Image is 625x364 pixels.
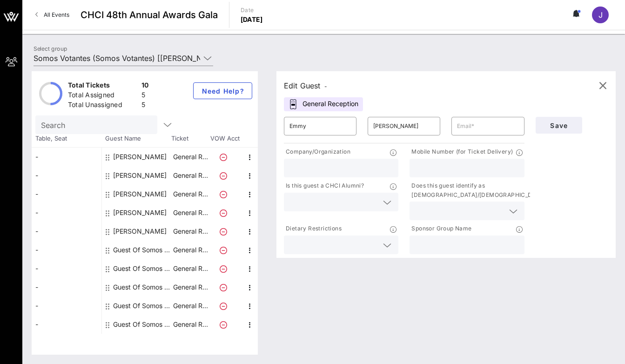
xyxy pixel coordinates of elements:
p: General R… [172,315,209,334]
p: General R… [172,185,209,203]
p: Company/Organization [284,147,350,157]
div: Guest Of Somos Votantes [113,241,172,259]
p: General R… [172,148,209,166]
div: Guest Of Somos Votantes [113,297,172,315]
div: - [32,148,101,166]
p: General R… [172,166,209,185]
p: Dietary Restrictions [284,224,342,234]
span: All Events [44,11,69,18]
div: - [32,259,101,278]
button: Save [536,117,582,134]
p: [DATE] [241,15,263,24]
p: Mobile Number (for Ticket Delivery) [410,147,513,157]
p: General R… [172,203,209,222]
div: Laura Hernandez [113,185,167,203]
div: Miguel Avitia [113,222,167,241]
div: 5 [141,100,149,112]
div: - [32,222,101,241]
span: Guest Name [101,134,171,143]
input: Email* [457,119,518,134]
div: J [592,7,609,23]
div: Total Assigned [68,90,138,102]
p: General R… [172,278,209,297]
p: General R… [172,259,209,278]
div: - [32,166,101,185]
span: CHCI 48th Annual Awards Gala [81,8,218,22]
div: - [32,315,101,334]
input: First Name* [289,119,351,134]
p: Is this guest a CHCI Alumni? [284,181,364,191]
div: - [32,185,101,203]
div: Guest Of Somos Votantes [113,259,172,278]
span: Ticket [171,134,208,143]
p: General R… [172,222,209,241]
span: J [598,10,603,20]
div: Guest Of Somos Votantes [113,315,172,334]
span: Need Help? [201,87,244,95]
input: Last Name* [373,119,435,134]
div: Total Unassigned [68,100,138,112]
div: Total Tickets [68,81,138,92]
div: - [32,297,101,315]
p: Date [241,6,263,15]
span: VOW Acct [208,134,241,143]
p: General R… [172,297,209,315]
div: - [32,203,101,222]
span: Table, Seat [32,134,101,143]
span: - [324,83,327,90]
div: Guest Of Somos Votantes [113,278,172,297]
div: Emmanuelle Leal-Santillan [113,148,167,166]
div: General Reception [284,97,363,111]
p: Does this guest identify as [DEMOGRAPHIC_DATA]/[DEMOGRAPHIC_DATA]? [410,181,548,200]
div: 10 [141,81,149,92]
p: Sponsor Group Name [410,224,471,234]
div: Joe Gallant [113,166,167,185]
div: 5 [141,90,149,102]
div: - [32,241,101,259]
div: Melissa Morales [113,203,167,222]
button: Need Help? [193,82,252,99]
label: Select group [34,45,67,52]
p: General R… [172,241,209,259]
div: Edit Guest [284,79,327,92]
span: Save [543,121,575,129]
a: All Events [30,7,75,22]
div: - [32,278,101,297]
